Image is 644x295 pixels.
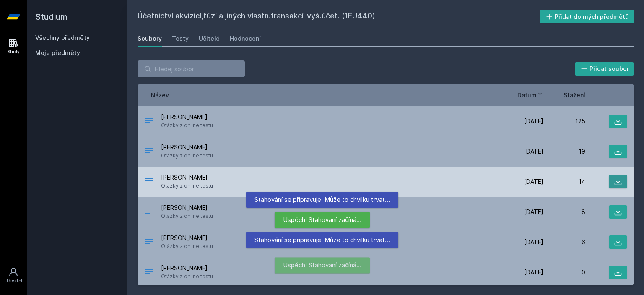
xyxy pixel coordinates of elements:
[524,117,543,125] span: [DATE]
[138,34,162,43] div: Soubory
[517,91,537,99] span: Datum
[151,91,169,99] button: Název
[161,173,213,182] span: [PERSON_NAME]
[144,206,154,218] div: .DOCX
[161,151,213,160] span: Otázky z online testu
[161,234,213,242] span: [PERSON_NAME]
[138,60,245,77] input: Hledej soubor
[524,147,543,156] span: [DATE]
[161,121,213,130] span: Otázky z online testu
[161,264,213,272] span: [PERSON_NAME]
[161,272,213,281] span: Otázky z online testu
[144,266,154,279] div: .DOCX
[35,49,80,57] span: Moje předměty
[543,208,585,216] div: 8
[524,178,543,186] span: [DATE]
[144,176,154,188] div: .DOCX
[138,30,162,47] a: Soubory
[2,34,25,59] a: Study
[2,263,25,288] a: Uživatel
[144,236,154,248] div: .DOCX
[199,34,220,43] div: Učitelé
[543,147,585,156] div: 19
[161,204,213,212] span: [PERSON_NAME]
[517,91,543,99] button: Datum
[230,30,261,47] a: Hodnocení
[35,34,90,41] a: Všechny předměty
[575,62,634,76] button: Přidat soubor
[543,268,585,277] div: 0
[524,268,543,277] span: [DATE]
[275,212,370,228] div: Úspěch! Stahovaní začíná…
[563,91,585,99] button: Stažení
[161,113,213,121] span: [PERSON_NAME]
[543,238,585,246] div: 6
[8,49,20,55] div: Study
[230,34,261,43] div: Hodnocení
[246,192,398,208] div: Stahování se připravuje. Může to chvilku trvat…
[172,30,189,47] a: Testy
[524,238,543,246] span: [DATE]
[199,30,220,47] a: Učitelé
[161,212,213,220] span: Otázky z online testu
[144,146,154,158] div: .DOCX
[144,115,154,128] div: .DOCX
[275,257,370,273] div: Úspěch! Stahovaní začíná…
[246,232,398,248] div: Stahování se připravuje. Může to chvilku trvat…
[138,10,540,23] h2: Účetnictví akvizicí,fúzí a jiných vlastn.transakcí-vyš.účet. (1FU440)
[161,242,213,251] span: Otázky z online testu
[543,178,585,186] div: 14
[161,143,213,151] span: [PERSON_NAME]
[524,208,543,216] span: [DATE]
[161,182,213,190] span: Otázky z online testu
[540,10,634,23] button: Přidat do mých předmětů
[172,34,189,43] div: Testy
[543,117,585,125] div: 125
[5,278,22,284] div: Uživatel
